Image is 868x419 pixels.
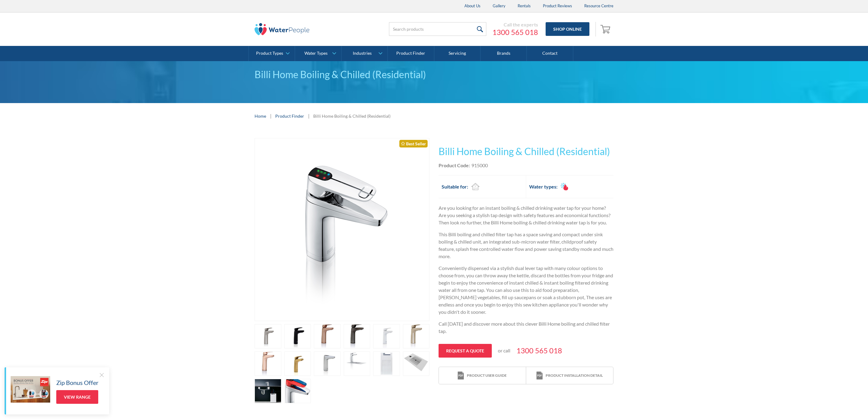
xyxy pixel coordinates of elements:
[275,113,304,119] a: Product Finder
[255,351,281,376] a: open lightbox
[546,373,603,378] div: Product installation detail
[314,324,341,348] a: open lightbox
[307,112,310,119] div: |
[403,351,430,376] a: open lightbox
[284,379,311,403] a: open lightbox
[526,367,613,384] a: print iconProduct installation detail
[765,324,868,396] iframe: podium webchat widget prompt
[256,51,283,56] div: Product Types
[600,24,612,34] img: shopping cart
[314,351,341,376] a: open lightbox
[439,231,613,260] p: This Billi boiling and chilled filter tap has a space saving and compact under sink boiling & chi...
[342,46,387,61] a: Industries
[481,46,527,61] a: Brands
[439,320,613,335] p: Call [DATE] and discover more about this clever Billi Home boiling and chilled filter tap.
[439,204,613,226] p: Are you looking for an instant boiling & chilled drinking water tap for your home? Are you seekin...
[439,162,470,168] strong: Product Code:
[434,46,481,61] a: Servicing
[56,390,98,404] a: View Range
[295,46,341,61] a: Water Types
[439,344,492,358] a: Request a quote
[313,113,391,119] div: Billi Home Boiling & Chilled (Residential)
[344,351,370,376] a: open lightbox
[389,22,486,36] input: Search products
[467,373,507,378] div: Product user guide
[255,67,613,82] div: Billi Home Boiling & Chilled (Residential)
[373,351,400,376] a: open lightbox
[536,372,543,380] img: print icon
[403,324,430,348] a: open lightbox
[269,112,272,119] div: |
[344,324,370,348] a: open lightbox
[304,51,328,56] div: Water Types
[11,376,50,403] img: Zip Bonus Offer
[471,162,488,169] div: 915000
[439,367,526,384] a: print iconProduct user guide
[284,324,311,348] a: open lightbox
[819,389,868,419] iframe: podium webchat widget bubble
[516,345,562,356] a: 1300 565 018
[527,46,573,61] a: Contact
[399,140,428,147] div: Best Seller
[458,372,464,380] img: print icon
[353,51,372,56] div: Industries
[255,138,429,321] a: open lightbox
[56,378,99,387] h5: Zip Bonus Offer
[284,351,311,376] a: open lightbox
[255,379,281,403] a: open lightbox
[546,22,589,36] a: Shop Online
[442,183,468,190] h2: Suitable for:
[373,324,400,348] a: open lightbox
[439,265,613,316] p: Conveniently dispensed via a stylish dual lever tap with many colour options to choose from, you ...
[492,22,538,28] div: Call the experts
[492,28,538,37] a: 1300 565 018
[388,46,434,61] a: Product Finder
[255,23,309,35] img: The Water People
[255,113,266,119] a: Home
[498,347,510,354] p: or call
[249,46,295,61] a: Product Types
[529,183,557,190] h2: Water types:
[439,144,613,159] h1: Billi Home Boiling & Chilled (Residential)
[599,22,613,36] a: Open empty cart
[282,138,402,321] img: Billi Home Boiling & Chilled (Residential)
[255,324,281,348] a: open lightbox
